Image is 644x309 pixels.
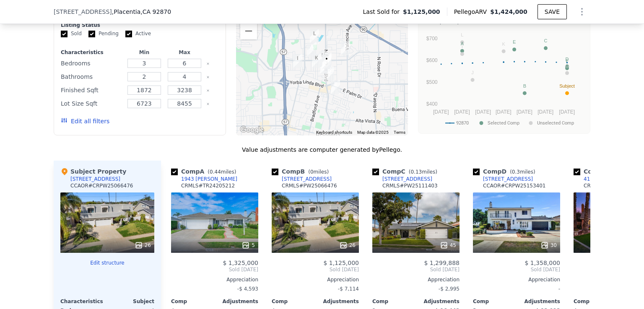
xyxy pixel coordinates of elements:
[135,241,151,249] div: 26
[440,241,456,249] div: 45
[237,286,258,292] span: -$ 4,593
[112,8,171,16] span: , Placentia
[54,145,590,154] div: Value adjustments are computer generated by Pellego .
[372,276,460,283] div: Appreciation
[126,49,163,56] div: Min
[523,83,526,88] text: B
[372,298,416,305] div: Comp
[316,130,352,135] button: Keyboard shortcuts
[565,63,569,68] text: G
[61,117,109,125] button: Edit all filters
[426,57,438,63] text: $600
[304,39,320,60] div: 1943 Frederick St
[290,51,306,72] div: 613 Lori Way
[339,241,356,249] div: 26
[423,27,585,132] svg: A chart.
[424,260,460,266] span: $ 1,299,888
[475,109,491,115] text: [DATE]
[540,241,557,249] div: 30
[171,298,215,305] div: Comp
[223,260,258,266] span: $ 1,325,000
[410,169,422,175] span: 0.13
[405,169,441,175] span: ( miles)
[61,30,82,37] label: Sold
[496,109,512,115] text: [DATE]
[537,120,574,126] text: Unselected Comp
[315,298,359,305] div: Adjustments
[512,169,520,175] span: 0.3
[206,62,210,65] button: Clear
[215,298,258,305] div: Adjustments
[372,167,441,176] div: Comp C
[502,42,505,47] text: K
[584,182,639,189] div: CRMLS # PW25040577
[456,120,469,126] text: 92870
[382,176,432,182] div: [STREET_ADDRESS]
[241,241,255,249] div: 5
[471,70,474,75] text: J
[566,58,569,63] text: F
[204,169,239,175] span: ( miles)
[125,31,132,37] input: Active
[60,167,126,176] div: Subject Property
[238,125,266,135] img: Google
[61,71,122,83] div: Bathrooms
[394,130,405,135] a: Terms (opens in new tab)
[473,266,560,273] span: Sold [DATE]
[566,57,569,62] text: D
[238,125,266,135] a: Open this area in Google Maps (opens a new window)
[461,32,463,37] text: L
[559,109,575,115] text: [DATE]
[473,276,560,283] div: Appreciation
[206,75,210,79] button: Clear
[272,176,332,182] a: [STREET_ADDRESS]
[70,176,120,182] div: [STREET_ADDRESS]
[166,49,203,56] div: Max
[88,31,95,37] input: Pending
[357,130,389,135] span: Map data ©2025
[416,298,460,305] div: Adjustments
[309,50,325,71] div: 1737 Sierra Bonita Dr
[454,109,470,115] text: [DATE]
[490,8,527,15] span: $1,424,000
[181,176,237,182] div: 1943 [PERSON_NAME]
[426,101,438,107] text: $400
[372,266,460,273] span: Sold [DATE]
[483,176,533,182] div: [STREET_ADDRESS]
[88,30,119,37] label: Pending
[439,286,460,292] span: -$ 2,995
[125,30,151,37] label: Active
[140,8,171,15] span: , CA 92870
[61,31,68,37] input: Sold
[319,51,335,72] div: 1713 Roanoke St
[483,182,546,189] div: CCAOR # CRPW25153401
[433,109,449,115] text: [DATE]
[206,102,210,106] button: Clear
[282,182,337,189] div: CRMLS # PW25066476
[462,44,463,49] text: I
[574,176,636,182] a: 419 [PERSON_NAME]
[61,49,122,56] div: Characteristics
[61,98,122,109] div: Lot Size Sqft
[574,298,617,305] div: Comp
[574,167,641,176] div: Comp E
[426,36,438,42] text: $700
[461,41,464,46] text: A
[559,83,575,88] text: Subject
[310,169,314,175] span: 0
[363,8,403,16] span: Last Sold for
[323,260,359,266] span: $ 1,125,000
[181,182,235,189] div: CRMLS # TR24205212
[54,8,112,16] span: [STREET_ADDRESS]
[488,120,519,126] text: Selected Comp
[171,176,237,182] a: 1943 [PERSON_NAME]
[171,167,239,176] div: Comp A
[61,22,219,29] div: Listing Status
[382,182,438,189] div: CRMLS # PW25111403
[517,109,532,115] text: [DATE]
[306,26,322,47] div: 2202 Mont Blanc Cir
[107,298,154,305] div: Subject
[473,298,517,305] div: Comp
[513,39,516,44] text: E
[272,266,359,273] span: Sold [DATE]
